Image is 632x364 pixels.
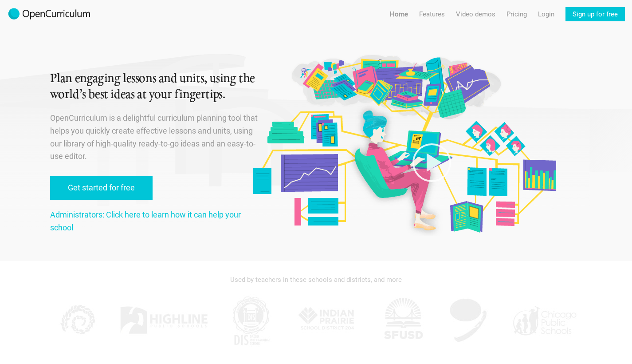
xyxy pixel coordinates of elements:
[381,294,425,347] img: SFUSD.jpg
[506,7,527,21] a: Pricing
[50,112,259,163] p: OpenCurriculum is a delightful curriculum planning tool that helps you quickly create effective l...
[390,7,408,21] a: Home
[55,294,99,347] img: KPPCS.jpg
[456,7,495,21] a: Video demos
[119,294,208,347] img: Highline.jpg
[565,7,625,21] a: Sign up for free
[50,270,582,289] div: Used by teachers in these schools and districts, and more
[446,294,491,347] img: AGK.jpg
[229,294,273,347] img: DIS.jpg
[419,7,445,21] a: Features
[294,294,360,347] img: IPSD.jpg
[511,294,577,347] img: CPS.jpg
[538,7,554,21] a: Login
[50,176,153,200] a: Get started for free
[250,53,558,236] img: Original illustration by Malisa Suchanya, Oakland, CA (malisasuchanya.com)
[50,71,259,103] h1: Plan engaging lessons and units, using the world’s best ideas at your fingertips.
[7,7,91,21] img: 2017-logo-m.png
[50,210,241,232] a: Administrators: Click here to learn how it can help your school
